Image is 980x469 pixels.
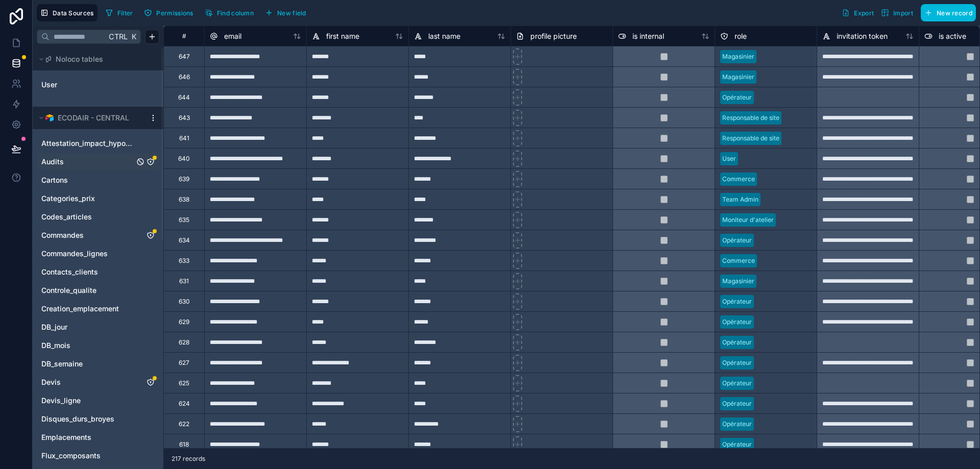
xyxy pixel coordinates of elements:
[939,31,966,41] span: is active
[156,9,193,17] span: Permissions
[37,448,159,464] div: Flux_composants
[37,392,159,409] div: Devis_ligne
[530,31,577,41] span: profile picture
[179,257,189,265] div: 633
[326,31,359,41] span: first name
[722,440,752,449] div: Opérateur
[41,175,68,185] span: Cartons
[722,399,752,408] div: Opérateur
[37,52,153,66] button: Noloco tables
[41,322,134,332] a: DB_jour
[41,267,134,277] a: Contacts_clients
[854,9,874,17] span: Export
[171,455,205,463] span: 217 records
[37,264,159,280] div: Contacts_clients
[179,53,190,61] div: 647
[41,267,98,277] span: Contacts_clients
[130,33,137,40] span: K
[37,429,159,446] div: Emplacements
[41,193,95,204] span: Categories_prix
[921,4,976,21] button: New record
[722,93,752,102] div: Opérateur
[179,114,190,122] div: 643
[722,154,736,163] div: User
[41,157,64,167] span: Audits
[140,5,197,20] button: Permissions
[41,359,134,369] a: DB_semaine
[41,359,83,369] span: DB_semaine
[37,172,159,188] div: Cartons
[428,31,460,41] span: last name
[37,301,159,317] div: Creation_emplacement
[179,277,189,285] div: 631
[56,54,103,64] span: Noloco tables
[37,356,159,372] div: DB_semaine
[179,216,189,224] div: 635
[37,374,159,390] div: Devis
[722,113,779,122] div: Responsable de site
[37,135,159,152] div: Attestation_impact_hypotheses
[41,212,134,222] a: Codes_articles
[722,195,758,204] div: Team Admin
[179,359,189,367] div: 627
[45,114,54,122] img: Airtable Logo
[37,209,159,225] div: Codes_articles
[41,451,134,461] a: Flux_composants
[722,236,752,245] div: Opérateur
[41,377,134,387] a: Devis
[722,358,752,367] div: Opérateur
[140,5,201,20] a: Permissions
[41,212,92,222] span: Codes_articles
[41,396,134,406] a: Devis_ligne
[734,31,747,41] span: role
[41,157,134,167] a: Audits
[224,31,241,41] span: email
[179,236,190,244] div: 634
[41,175,134,185] a: Cartons
[179,338,189,347] div: 628
[179,318,189,326] div: 629
[41,340,134,351] a: DB_mois
[117,9,133,17] span: Filter
[722,72,754,82] div: Magasinier
[179,73,190,81] div: 646
[41,138,134,149] a: Attestation_impact_hypotheses
[108,30,129,43] span: Ctrl
[37,227,159,243] div: Commandes
[41,322,67,332] span: DB_jour
[37,190,159,207] div: Categories_prix
[722,379,752,388] div: Opérateur
[41,285,96,295] span: Controle_qualite
[37,319,159,335] div: DB_jour
[41,193,134,204] a: Categories_prix
[37,337,159,354] div: DB_mois
[722,419,752,429] div: Opérateur
[261,5,310,20] button: New field
[277,9,306,17] span: New field
[41,377,61,387] span: Devis
[917,4,976,21] a: New record
[41,340,70,351] span: DB_mois
[179,195,189,204] div: 638
[171,32,197,40] div: #
[722,277,754,286] div: Magasinier
[41,414,114,424] span: Disques_durs_broyes
[41,249,108,259] span: Commandes_lignes
[838,4,877,21] button: Export
[53,9,94,17] span: Data Sources
[937,9,972,17] span: New record
[722,338,752,347] div: Opérateur
[41,304,134,314] a: Creation_emplacement
[179,298,190,306] div: 630
[179,440,189,449] div: 618
[37,154,159,170] div: Audits
[41,230,134,240] a: Commandes
[893,9,913,17] span: Import
[179,175,189,183] div: 639
[37,282,159,299] div: Controle_qualite
[178,93,190,102] div: 644
[179,420,189,428] div: 622
[37,111,145,125] button: Airtable LogoECODAIR - CENTRAL
[41,451,101,461] span: Flux_composants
